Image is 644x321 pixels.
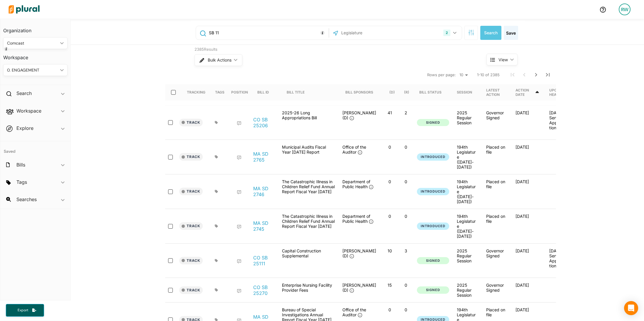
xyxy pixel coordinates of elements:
[384,110,395,115] p: 41
[237,121,241,126] div: Add Position Statement
[279,179,338,204] div: The Catastrophic Illness in Children Relief Fund Annual Report Fiscal Year [DATE]
[237,190,241,195] div: Add Position Statement
[342,307,366,317] span: Office of the Auditor
[320,30,325,35] div: Tooltip anchor
[417,153,449,161] button: Introduced
[400,179,412,184] p: 0
[168,120,173,125] input: select-row-state-co-2025a-sb25206
[342,145,366,154] span: Office of the Auditor
[549,248,569,268] p: [DATE] - Senate Appropriations
[342,248,376,258] span: [PERSON_NAME] (D)
[237,225,241,229] div: Add Position Statement
[417,286,449,294] button: Signed
[215,288,218,292] div: Add tags
[457,110,477,125] div: 2025 Regular Session
[279,283,338,298] div: Enterprise Nursing Facility Provider Fees
[237,155,241,160] div: Add Position Statement
[342,283,376,293] span: [PERSON_NAME] (D)
[215,259,218,262] div: Add tags
[179,153,203,161] button: Track
[253,117,275,128] a: CO SB 25206
[400,110,412,115] p: 2
[481,248,511,273] div: Governor Signed
[342,214,370,224] span: Department of Public Health
[279,214,338,239] div: The Catastrophic Illness in Children Relief Fund Annual Report Fiscal Year [DATE]
[179,286,203,294] button: Track
[279,248,338,273] div: Capital Construction Supplemental
[511,214,545,239] div: [DATE]
[253,186,275,197] a: MA SD 2746
[168,155,173,159] input: select-row-state-ma-194th-sd2765
[237,259,241,264] div: Add Position Statement
[511,145,545,169] div: [DATE]
[481,283,511,298] div: Governor Signed
[342,179,370,189] span: Department of Public Health
[168,258,173,263] input: select-row-state-co-2025a-sb25111
[384,214,395,219] p: 0
[417,223,449,230] button: Introduced
[342,110,376,120] span: [PERSON_NAME] (D)
[481,145,511,169] div: Placed on file
[215,190,218,193] div: Add tags
[511,110,545,135] div: [DATE]
[400,248,412,253] p: 3
[417,257,449,264] button: Signed
[511,248,545,273] div: [DATE]
[400,214,412,219] p: 0
[168,224,173,229] input: select-row-state-ma-194th-sd2745
[179,222,203,230] button: Track
[253,255,275,266] a: CO SB 25111
[179,119,203,126] button: Track
[417,188,449,195] button: Introduced
[179,257,203,264] button: Track
[215,155,218,159] div: Add tags
[253,151,275,163] a: MA SD 2765
[4,46,9,52] div: Tooltip anchor
[168,288,173,293] input: select-row-state-co-2025a-sb25270
[511,283,545,298] div: [DATE]
[481,179,511,204] div: Placed on file
[624,301,638,315] div: Open Intercom Messenger
[384,283,395,288] p: 15
[253,284,275,296] a: CO SB 25270
[215,121,218,124] div: Add tags
[549,110,569,130] p: [DATE] - Senate Appropriations
[457,145,477,169] div: 194th Legislature ([DATE]-[DATE])
[179,188,203,195] button: Track
[457,214,477,239] div: 194th Legislature ([DATE]-[DATE])
[384,145,395,150] p: 0
[168,189,173,194] input: select-row-state-ma-194th-sd2746
[481,214,511,239] div: Placed on file
[481,110,511,135] div: Governor Signed
[457,248,477,263] div: 2025 Regular Session
[457,283,477,298] div: 2025 Regular Session
[417,119,449,126] button: Signed
[511,179,545,204] div: [DATE]
[279,110,338,135] div: 2025-26 Long Appropriations Bill
[400,283,412,288] p: 0
[384,179,395,184] p: 0
[215,224,218,228] div: Add tags
[279,145,338,169] div: Municipal Audits Fiscal Year [DATE] Report
[400,307,412,312] p: 0
[400,145,412,150] p: 0
[253,220,275,232] a: MA SD 2745
[237,289,241,293] div: Add Position Statement
[384,248,395,253] p: 10
[384,307,395,312] p: 0
[457,179,477,204] div: 194th Legislature ([DATE]-[DATE])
